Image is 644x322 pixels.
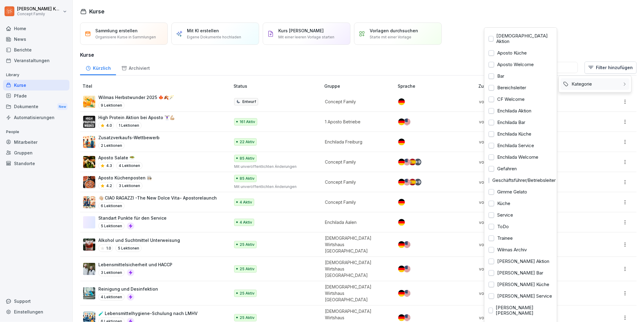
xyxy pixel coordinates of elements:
[486,151,555,163] div: Enchilada Welcome
[486,175,555,186] div: Geschäftsführer/Betriebsleiter
[486,70,555,82] div: Bar
[486,290,555,302] div: [PERSON_NAME] Service
[486,209,555,221] div: Service
[486,47,555,59] div: Aposto Küche
[558,76,632,93] div: Filter hinzufügen
[561,78,629,90] div: Kategorie
[486,163,555,175] div: Gefahren
[486,140,555,151] div: Enchilada Service
[486,279,555,290] div: [PERSON_NAME] Küche
[486,82,555,94] div: Bereichsleiter
[486,221,555,232] div: ToDo
[486,30,555,47] div: [DEMOGRAPHIC_DATA] Aktion
[486,59,555,70] div: Aposto Welcome
[486,244,555,256] div: Wilmas Archiv
[486,267,555,279] div: [PERSON_NAME] Bar
[486,105,555,117] div: Enchilada Aktion
[486,186,555,198] div: Gimme Gelato
[486,128,555,140] div: Enchilada Küche
[486,232,555,244] div: Trainee
[486,198,555,209] div: Küche
[486,94,555,105] div: CF Welcome
[486,302,555,319] div: [PERSON_NAME] [PERSON_NAME]
[486,117,555,128] div: Enchilada Bar
[486,256,555,267] div: [PERSON_NAME] Aktion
